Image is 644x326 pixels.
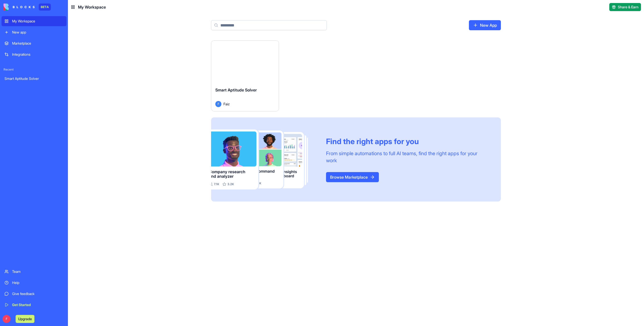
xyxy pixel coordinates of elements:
a: Marketplace [2,38,66,48]
div: Help [12,280,63,285]
div: Marketplace [12,41,63,46]
a: BETA [4,4,51,11]
a: Help [2,278,66,288]
span: F [3,315,11,323]
a: Smart Aptitude Solver [2,74,66,84]
a: Give feedback [2,289,66,299]
img: logo [4,4,35,11]
div: My Workspace [12,19,63,24]
span: Recent [2,68,66,72]
div: Integrations [12,52,63,57]
button: Upgrade [16,315,34,323]
a: Browse Marketplace [326,172,379,182]
a: Smart Aptitude SolverFFaiz [211,40,279,111]
button: Share & Earn [609,3,641,11]
div: Team [12,269,63,274]
div: Get Started [12,302,63,307]
div: New app [12,30,63,35]
span: Faiz [223,101,230,107]
img: Frame_181_egmpey.png [211,129,318,190]
span: Smart Aptitude Solver [215,87,257,92]
a: New app [2,27,66,37]
div: Give feedback [12,291,63,296]
div: Smart Aptitude Solver [5,76,63,81]
a: Team [2,267,66,277]
a: Integrations [2,49,66,59]
div: From simple automations to full AI teams, find the right apps for your work [326,150,489,164]
a: Upgrade [16,316,34,321]
a: My Workspace [2,16,66,26]
span: Share & Earn [618,5,638,10]
a: Get Started [2,300,66,310]
span: My Workspace [78,4,106,10]
div: BETA [39,4,51,11]
a: New App [469,20,501,30]
span: F [215,101,221,107]
div: Find the right apps for you [326,137,489,146]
